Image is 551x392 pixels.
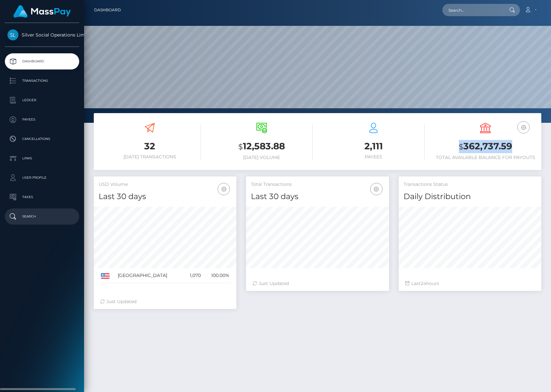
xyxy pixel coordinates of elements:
p: Transactions [7,76,77,86]
h3: 12,583.88 [211,140,313,153]
div: Just Updated [100,298,230,305]
h6: [DATE] Volume [211,155,313,160]
div: Just Updated [253,280,382,287]
h3: 2,111 [322,140,425,153]
p: Payees [7,115,77,124]
td: 100.00% [203,268,232,283]
h6: [DATE] Transactions [99,154,201,160]
a: Dashboard [94,3,121,17]
h6: Total Available Balance for Payouts [434,155,536,160]
a: User Profile [5,170,79,186]
p: Cancellations [7,134,77,144]
p: Dashboard [7,57,77,66]
small: $ [238,142,243,151]
a: Cancellations [5,131,79,147]
a: Search [5,208,79,225]
h5: USD Volume [99,181,232,188]
img: US.png [101,273,110,279]
img: Silver Social Operations Limited [7,29,18,40]
a: Taxes [5,189,79,205]
a: Links [5,150,79,166]
span: Silver Social Operations Limited [5,32,79,38]
p: Links [7,154,77,163]
h3: 32 [99,140,201,153]
span: 24 [421,281,426,286]
a: Transactions [5,73,79,89]
h6: Payees [322,154,425,160]
a: Payees [5,111,79,128]
a: Ledger [5,92,79,108]
div: Last hours [405,280,535,287]
h5: Transactions Status [404,181,536,188]
p: User Profile [7,173,77,183]
p: Ledger [7,95,77,105]
p: Search [7,212,77,221]
h4: Last 30 days [251,191,384,202]
p: Taxes [7,192,77,202]
h5: Total Transactions [251,181,384,188]
h4: Daily Distribution [404,191,536,202]
td: 1,070 [183,268,203,283]
h3: 362,737.59 [434,140,536,153]
small: $ [459,142,463,151]
h4: Last 30 days [99,191,232,202]
td: [GEOGRAPHIC_DATA] [115,268,184,283]
a: Dashboard [5,53,79,69]
img: MassPay Logo [13,5,71,18]
input: Search... [442,4,503,16]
